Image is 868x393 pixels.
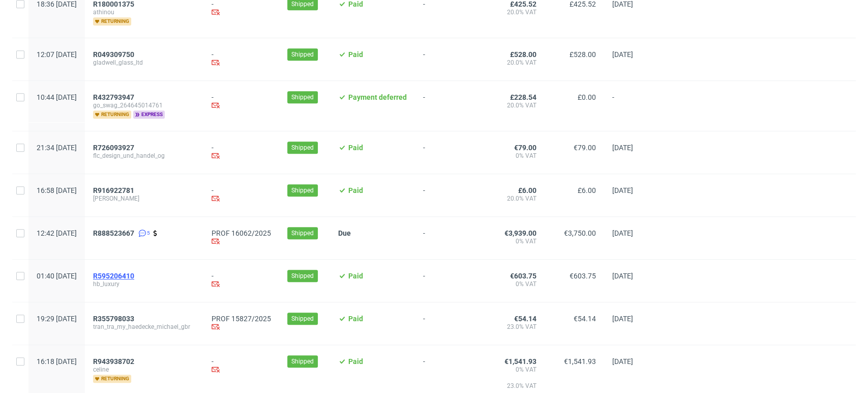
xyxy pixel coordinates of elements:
[423,357,473,383] span: -
[93,272,134,280] span: R595206410
[212,144,271,161] div: -
[37,357,77,366] span: 16:18 [DATE]
[93,229,136,237] a: R888523667
[489,101,536,109] span: 20.0% VAT
[348,315,363,323] span: Paid
[348,144,363,152] span: Paid
[37,144,77,152] span: 21:34 [DATE]
[147,229,150,237] span: 5
[93,110,131,119] span: returning
[612,186,633,194] span: [DATE]
[612,50,633,59] span: [DATE]
[37,50,77,59] span: 12:07 [DATE]
[212,229,271,237] a: PROF 16062/2025
[510,50,536,59] span: £528.00
[338,229,351,237] span: Due
[423,315,473,332] span: -
[93,8,195,16] span: athinou
[93,93,134,101] span: R432793947
[93,50,136,59] a: R049309750
[93,152,195,160] span: flc_design_und_handel_og
[93,357,134,366] span: R943938702
[291,186,314,195] span: Shipped
[93,315,134,323] span: R355798033
[93,101,195,109] span: go_swag_264645014761
[504,229,536,237] span: €3,939.00
[93,366,195,374] span: celine
[423,186,473,204] span: -
[93,186,134,194] span: R916922781
[37,229,77,237] span: 12:42 [DATE]
[93,375,131,383] span: returning
[291,314,314,323] span: Shipped
[93,323,195,331] span: tran_tra_my_haedecke_michael_gbr
[93,229,134,237] span: R888523667
[612,93,651,119] span: -
[37,315,77,323] span: 19:29 [DATE]
[133,110,165,119] span: express
[93,357,136,366] a: R943938702
[93,194,195,203] span: [PERSON_NAME]
[510,272,536,280] span: €603.75
[514,315,536,323] span: €54.14
[136,229,150,237] a: 5
[578,186,596,194] span: £6.00
[489,59,536,67] span: 20.0% VAT
[612,272,633,280] span: [DATE]
[212,50,271,68] div: -
[291,271,314,280] span: Shipped
[489,8,536,16] span: 20.0% VAT
[578,93,596,101] span: £0.00
[93,144,134,152] span: R726093927
[93,93,136,101] a: R432793947
[514,144,536,152] span: €79.00
[291,229,314,238] span: Shipped
[564,357,596,366] span: €1,541.93
[423,93,473,119] span: -
[612,357,633,366] span: [DATE]
[570,272,596,280] span: €603.75
[510,93,536,101] span: £228.54
[423,144,473,161] span: -
[212,315,271,323] a: PROF 15827/2025
[489,152,536,160] span: 0% VAT
[423,272,473,290] span: -
[348,186,363,194] span: Paid
[574,144,596,152] span: €79.00
[93,144,136,152] a: R726093927
[423,229,473,247] span: -
[291,143,314,152] span: Shipped
[37,186,77,194] span: 16:58 [DATE]
[504,357,536,366] span: €1,541.93
[574,315,596,323] span: €54.14
[37,93,77,101] span: 10:44 [DATE]
[93,17,131,25] span: returning
[348,93,407,101] span: Payment deferred
[212,272,271,290] div: -
[348,272,363,280] span: Paid
[489,194,536,203] span: 20.0% VAT
[489,280,536,288] span: 0% VAT
[612,229,633,237] span: [DATE]
[212,186,271,204] div: -
[291,50,314,59] span: Shipped
[93,59,195,67] span: gladwell_glass_ltd
[93,272,136,280] a: R595206410
[291,93,314,102] span: Shipped
[93,315,136,323] a: R355798033
[489,323,536,331] span: 23.0% VAT
[423,50,473,68] span: -
[93,186,136,194] a: R916922781
[37,272,77,280] span: 01:40 [DATE]
[212,357,271,375] div: -
[348,50,363,59] span: Paid
[564,229,596,237] span: €3,750.00
[348,357,363,366] span: Paid
[212,93,271,111] div: -
[93,280,195,288] span: hb_luxury
[518,186,536,194] span: £6.00
[612,144,633,152] span: [DATE]
[93,50,134,59] span: R049309750
[570,50,596,59] span: £528.00
[612,315,633,323] span: [DATE]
